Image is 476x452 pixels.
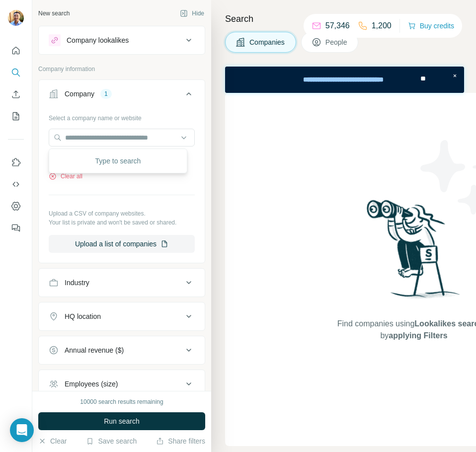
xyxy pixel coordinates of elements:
[8,197,24,215] button: Dashboard
[173,6,211,21] button: Hide
[49,209,195,218] p: Upload a CSV of company websites.
[8,153,24,171] button: Use Surfe on LinkedIn
[49,218,195,227] p: Your list is private and won't be saved or shared.
[49,110,195,123] div: Select a company name or website
[249,37,286,47] span: Companies
[8,85,24,103] button: Enrich CSV
[39,338,205,362] button: Annual revenue ($)
[389,331,447,340] span: applying Filters
[65,379,118,389] div: Employees (size)
[65,345,124,355] div: Annual revenue ($)
[8,10,24,26] img: Avatar
[49,235,195,253] button: Upload a list of companies
[156,436,205,446] button: Share filters
[10,418,34,442] div: Open Intercom Messenger
[8,64,24,81] button: Search
[225,12,464,26] h4: Search
[225,67,464,93] iframe: Banner
[325,20,350,32] p: 57,346
[408,19,454,33] button: Buy credits
[362,197,466,308] img: Surfe Illustration - Woman searching with binoculars
[51,151,185,171] div: Type to search
[65,89,94,99] div: Company
[8,175,24,193] button: Use Surfe API
[39,28,205,52] button: Company lookalikes
[8,219,24,237] button: Feedback
[39,372,205,396] button: Employees (size)
[100,89,112,98] div: 1
[104,416,140,426] span: Run search
[38,412,205,430] button: Run search
[39,304,205,328] button: HQ location
[80,397,163,406] div: 10000 search results remaining
[38,436,67,446] button: Clear
[86,436,137,446] button: Save search
[325,37,348,47] span: People
[67,35,129,45] div: Company lookalikes
[8,42,24,60] button: Quick start
[38,9,70,18] div: New search
[8,107,24,125] button: My lists
[372,20,392,32] p: 1,200
[49,172,82,181] button: Clear all
[38,65,205,74] p: Company information
[65,278,89,288] div: Industry
[65,311,101,321] div: HQ location
[39,82,205,110] button: Company1
[39,271,205,295] button: Industry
